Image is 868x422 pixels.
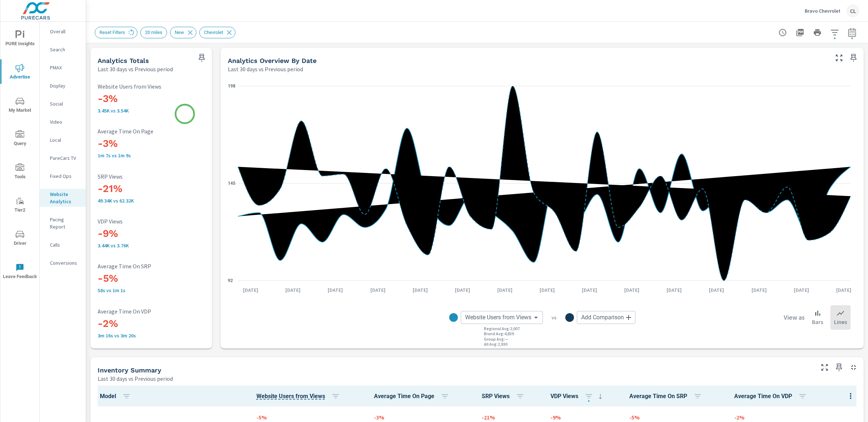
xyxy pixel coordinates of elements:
p: [DATE] [704,286,729,294]
div: CL [846,4,859,17]
span: Save this to your personalized report [196,52,208,64]
span: Leave Feedback [3,263,37,281]
p: vs [543,314,565,321]
p: Website Users from Views [98,83,205,90]
p: [DATE] [323,286,348,294]
p: Last 30 days vs Previous period [98,374,173,383]
h3: -5% [98,272,205,285]
p: Group Avg : — [484,337,509,342]
p: 1m 7s vs 1m 9s [98,153,205,158]
span: Reset Filters [95,30,129,35]
p: 3.44K vs 3.76K [98,243,205,248]
span: SRP Views [482,392,527,401]
button: Print Report [810,25,825,40]
p: [DATE] [619,286,644,294]
p: Bravo Chevrolet [805,8,841,14]
p: [DATE] [831,286,856,294]
p: Average Time On SRP [98,263,205,269]
p: Video [50,118,80,125]
div: Video [40,116,86,127]
p: -21% [482,413,539,422]
h3: -3% [98,137,205,150]
span: Advertise [3,64,37,81]
button: Make Fullscreen [819,362,830,373]
p: -2% [734,413,855,422]
button: Make Fullscreen [833,52,845,64]
p: -9% [550,413,618,422]
p: [DATE] [535,286,560,294]
button: Select Date Range [845,25,859,40]
span: Website Users from Views [465,314,531,321]
button: Minimize Widget [848,362,859,373]
div: PureCars TV [40,153,86,163]
p: 3m 16s vs 3m 20s [98,333,205,338]
span: Website Users from Views [256,392,343,401]
h3: -9% [98,227,205,240]
p: Fixed Ops [50,172,80,180]
span: New [170,30,188,35]
p: Display [50,82,80,89]
button: Apply Filters [827,25,842,40]
p: SRP Views [98,173,205,180]
text: 198 [228,84,235,89]
span: 20 miles [141,30,167,35]
span: VDP Views [550,392,605,401]
p: [DATE] [661,286,687,294]
span: Website User is counting unique users per vehicle. A user may view multiple vehicles in one sessi... [256,392,325,401]
p: Last 30 days vs Previous period [228,65,303,73]
p: Overall [50,28,80,35]
p: [DATE] [746,286,772,294]
div: Chevrolet [199,27,235,38]
p: 3.45K vs 3.54K [98,108,205,114]
div: Calls [40,239,86,250]
h5: Inventory Summary [98,366,161,374]
div: Website Analytics [40,189,86,207]
p: Bars [812,317,823,326]
p: [DATE] [408,286,433,294]
div: Search [40,44,86,55]
h5: Analytics Overview By Date [228,57,316,64]
p: [DATE] [789,286,814,294]
span: Model [100,392,134,401]
h5: Analytics Totals [98,57,149,64]
span: Driver [3,230,37,248]
span: Add Comparison [581,314,624,321]
p: 49,343 vs 62,322 [98,198,205,204]
span: Chevrolet [200,30,227,35]
span: Tools [3,163,37,181]
div: Add Comparison [577,311,635,324]
span: Save this to your personalized report [833,362,845,373]
span: Tier2 [3,197,37,214]
div: New [170,27,196,38]
p: VDP Views [98,218,205,225]
div: Display [40,80,86,91]
p: [DATE] [365,286,391,294]
p: All Avg : 2,930 [484,342,507,347]
p: Average Time On Page [98,128,205,135]
div: Website Users from Views [461,311,543,324]
span: Save this to your personalized report [848,52,859,64]
h3: -21% [98,183,205,195]
div: Reset Filters [95,27,137,38]
p: Search [50,46,80,53]
p: Social [50,100,80,107]
text: 92 [228,278,233,283]
span: Average Time On VDP [734,392,833,401]
div: PMAX [40,62,86,73]
p: Calls [50,241,80,248]
p: -3% [374,413,470,422]
p: [DATE] [280,286,306,294]
p: Website Analytics [50,191,80,205]
h3: -3% [98,93,205,105]
div: Overall [40,26,86,37]
div: Pacing Report [40,214,86,232]
div: Conversions [40,257,86,268]
p: [DATE] [492,286,518,294]
span: PURE Insights [3,30,37,48]
p: -5% [629,413,722,422]
p: Lines [834,317,847,326]
p: [DATE] [577,286,602,294]
div: Local [40,135,86,145]
p: Brand Avg : 4,839 [484,331,514,336]
p: Conversions [50,259,80,267]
